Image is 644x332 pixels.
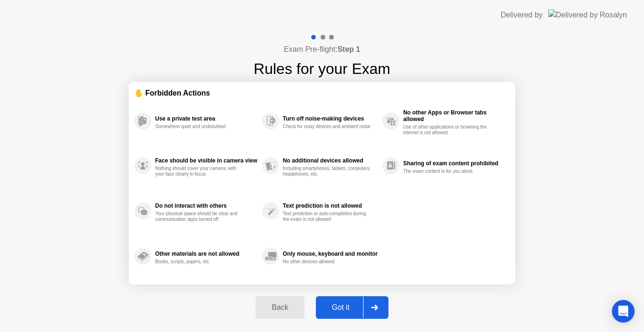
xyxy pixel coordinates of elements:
[155,166,244,177] div: Nothing should cover your camera, with your face clearly in focus
[283,202,378,209] div: Text prediction is not allowed
[155,251,257,257] div: Other materials are not allowed
[155,157,257,164] div: Face should be visible in camera view
[155,259,244,265] div: Books, scripts, papers, etc
[155,211,244,222] div: Your physical space should be clear and communication apps turned off
[283,157,378,164] div: No additional devices allowed
[155,124,244,130] div: Somewhere quiet and undisturbed
[258,303,301,312] div: Back
[283,211,372,222] div: Text prediction or auto-completion during the exam is not allowed
[254,57,390,80] h1: Rules for your Exam
[316,296,388,319] button: Got it
[283,259,372,265] div: No other devices allowed
[256,296,304,319] button: Back
[403,160,505,167] div: Sharing of exam content prohibited
[283,251,378,257] div: Only mouse, keyboard and monitor
[548,9,627,20] img: Delivered by Rosalyn
[283,115,378,122] div: Turn off noise-making devices
[283,166,372,177] div: Including smartphones, tablets, computers, headphones, etc.
[403,169,492,174] div: The exam content is for you alone
[155,202,257,209] div: Do not interact with others
[319,303,363,312] div: Got it
[501,9,543,21] div: Delivered by
[284,44,360,55] h4: Exam Pre-flight:
[403,109,505,122] div: No other Apps or Browser tabs allowed
[403,124,492,136] div: Use of other applications or browsing the internet is not allowed
[155,115,257,122] div: Use a private test area
[612,300,635,323] div: Open Intercom Messenger
[338,45,360,53] b: Step 1
[134,88,510,98] div: ✋ Forbidden Actions
[283,124,372,130] div: Check for noisy devices and ambient noise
